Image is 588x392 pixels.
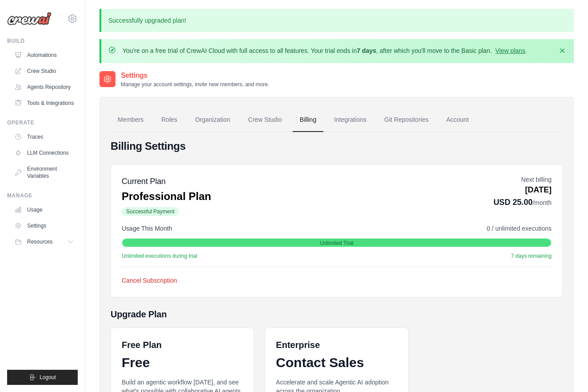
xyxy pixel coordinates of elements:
[122,207,179,216] span: Successful Payment
[122,189,211,204] p: Professional Plan
[493,175,552,184] p: Next billing
[293,108,323,132] a: Billing
[111,108,151,132] a: Members
[7,370,78,385] button: Logout
[122,276,177,285] button: Cancel Subscription
[121,81,269,88] p: Manage your account settings, invite new members, and more.
[121,70,269,81] h2: Settings
[377,108,436,132] a: Git Repositories
[276,355,397,371] div: Contact Sales
[188,108,237,132] a: Organization
[532,199,552,206] span: /month
[327,108,373,132] a: Integrations
[111,139,563,153] h4: Billing Settings
[11,162,78,183] a: Environment Variables
[122,252,197,260] span: Unlimited executions during trial
[11,96,78,110] a: Tools & Integrations
[154,108,184,132] a: Roles
[11,64,78,78] a: Crew Studio
[7,12,52,25] img: Logo
[99,9,574,32] p: Successfully upgraded plan!
[7,37,78,44] div: Build
[11,219,78,233] a: Settings
[7,192,78,199] div: Manage
[122,175,211,188] h5: Current Plan
[11,48,78,62] a: Automations
[11,146,78,160] a: LLM Connections
[27,238,52,245] span: Resources
[40,374,56,381] span: Logout
[493,184,552,196] p: [DATE]
[122,224,172,233] span: Usage This Month
[122,355,243,371] div: Free
[495,47,525,54] a: View plans
[276,339,397,351] h6: Enterprise
[241,108,289,132] a: Crew Studio
[7,119,78,126] div: Operate
[320,240,354,247] span: Unlimited Trial
[11,203,78,217] a: Usage
[11,235,78,249] button: Resources
[493,196,552,208] p: USD 25.00
[439,108,476,132] a: Account
[11,130,78,144] a: Traces
[511,252,552,260] span: 7 days remaining
[123,46,527,55] p: You're on a free trial of CrewAI Cloud with full access to all features. Your trial ends in , aft...
[111,308,563,320] h5: Upgrade Plan
[11,80,78,94] a: Agents Repository
[357,47,376,54] strong: 7 days
[487,224,552,233] span: 0 / unlimited executions
[122,339,162,351] h6: Free Plan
